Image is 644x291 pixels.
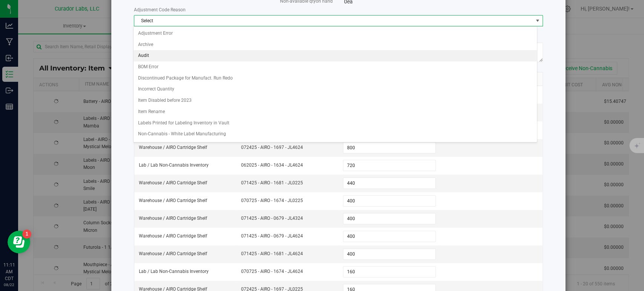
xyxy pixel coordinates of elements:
[134,84,537,95] li: Incorrect Quantity
[343,266,435,277] input: 160
[533,15,543,26] span: select
[139,179,207,187] span: Warehouse / AIRO Cartridge Shelf
[134,50,537,61] li: Audit
[134,129,537,140] li: Non-Cannabis - White Label Manufacturing
[343,213,435,224] input: 400
[134,39,537,51] li: Archive
[134,118,537,129] li: Labels Printed for Labeling Inventory in Vault
[139,197,207,204] span: Warehouse / AIRO Cartridge Shelf
[343,142,435,153] input: 800
[139,162,209,169] span: Lab / Lab Non-Cannabis Inventory
[134,61,537,73] li: BOM Error
[241,215,334,222] span: 071425 - AIRO - 0679 - JL4324
[241,179,334,187] span: 071425 - AIRO - 1681 - JL0225
[134,106,537,118] li: Item Rename
[139,250,207,257] span: Warehouse / AIRO Cartridge Shelf
[241,268,334,275] span: 070725 - AIRO - 1674 - JL4624
[134,6,543,13] label: Adjustment Code Reason
[343,249,435,259] input: 400
[241,162,334,169] span: 062025 - AIRO - 1634 - JL4624
[134,15,533,26] span: Select
[134,73,537,84] li: Discontinued Package for Manufact. Run Redo
[134,95,537,106] li: Item Disabled before 2023
[22,230,31,239] iframe: Resource center unread badge
[139,144,207,151] span: Warehouse / AIRO Cartridge Shelf
[134,28,537,39] li: Adjustment Error
[241,144,334,151] span: 072425 - AIRO - 1697 - JL4624
[139,268,209,275] span: Lab / Lab Non-Cannabis Inventory
[241,197,334,204] span: 070725 - AIRO - 1674 - JL0225
[343,231,435,242] input: 400
[343,178,435,188] input: 440
[8,231,30,253] iframe: Resource center
[241,233,334,240] span: 071425 - AIRO - 0679 - JL4624
[139,233,207,240] span: Warehouse / AIRO Cartridge Shelf
[343,196,435,206] input: 400
[241,250,334,257] span: 071425 - AIRO - 1681 - JL4624
[139,215,207,222] span: Warehouse / AIRO Cartridge Shelf
[134,140,537,151] li: Non-Cannabis Production Waste
[343,160,435,171] input: 720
